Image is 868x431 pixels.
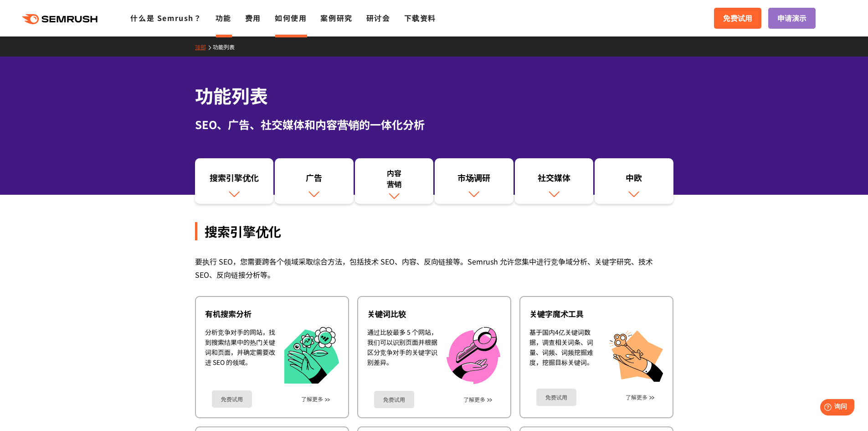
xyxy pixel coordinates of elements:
font: 分析竞争对手的网站，找到搜索结果中的热门关键词和页面，并确定需要改进 SEO 的领域。 [205,327,275,367]
a: 案例研究 [320,12,352,23]
font: 了解更多 [626,393,647,401]
font: 广告 [306,171,322,183]
a: 免费试用 [536,389,576,406]
a: 内容营销 [355,158,434,204]
font: 免费试用 [723,12,752,23]
a: 研讨会 [366,12,390,23]
font: 内容 [387,167,401,178]
a: 免费试用 [714,8,761,29]
a: 费用 [245,12,261,23]
font: 关键字魔术工具 [529,308,584,319]
a: 中欧 [595,158,673,204]
font: 免费试用 [383,395,405,403]
font: 搜索引擎优化 [210,171,259,183]
font: 了解更多 [463,395,485,403]
font: 通过比较最多 5 个网站，我们可以识别页面并根据区分竞争对手的关键字识别差异。 [367,327,437,367]
font: 关键词比较 [367,308,406,319]
font: 申请演示 [777,12,806,23]
iframe: 帮助小部件启动器 [787,395,858,421]
font: 要执行 SEO，您需要跨各个领域采取综合方法，包括技术 SEO、内容、反向链接等。Semrush 允许您集中进行竞争域分析、关键字研究、技术 SEO、反向链接分析等。 [195,256,653,280]
a: 市场调研 [435,158,514,204]
font: 免费试用 [221,395,243,403]
font: 功能列表 [195,82,268,109]
font: SEO、广告、社交媒体和内容营销的一体化分析 [195,116,425,132]
font: 营销 [387,178,401,189]
a: 广告 [275,158,354,204]
img: 有机搜索分析 [284,327,339,384]
a: 搜索引擎优化 [195,158,274,204]
a: 功能 [216,12,231,23]
font: 搜索引擎优化 [205,222,281,240]
a: 什么是 Semrush？ [130,12,201,23]
img: 关键字魔术工具 [609,327,663,382]
font: 免费试用 [545,393,567,401]
a: 免费试用 [374,391,414,408]
a: 顶部 [195,43,213,51]
font: 基于国内4亿关键词数据，调查相关词条、词量、词频、词频挖掘难度，挖掘目标关键词。 [529,327,593,367]
font: 功能列表 [213,43,235,51]
img: 关键词比较 [447,327,500,384]
a: 下载资料 [404,12,436,23]
font: 顶部 [195,43,206,51]
a: 申请演示 [768,8,816,29]
a: 了解更多 [463,396,485,403]
font: 社交媒体 [538,171,570,183]
a: 免费试用 [212,390,252,408]
font: 了解更多 [301,395,323,403]
a: 社交媒体 [515,158,594,204]
a: 了解更多 [301,396,323,402]
a: 功能列表 [213,43,241,51]
a: 了解更多 [626,394,647,400]
a: 如何使用 [275,12,307,23]
font: 有机搜索分析 [205,308,252,319]
font: 市场调研 [457,171,490,183]
font: 中欧 [626,171,642,183]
